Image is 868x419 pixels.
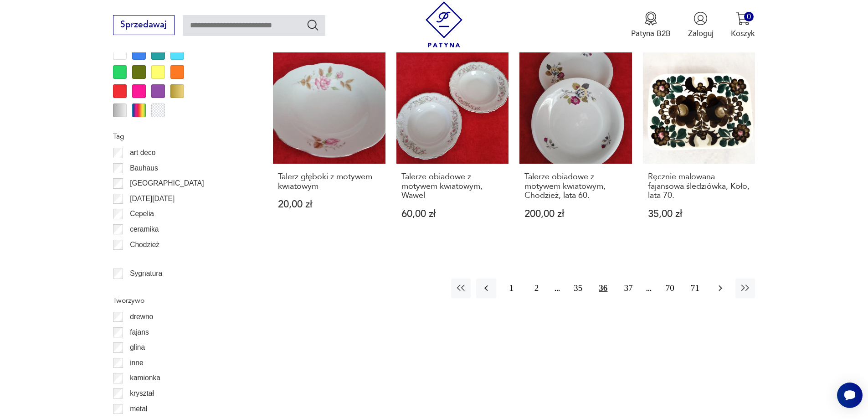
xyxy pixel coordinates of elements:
[130,193,175,205] p: [DATE][DATE]
[273,52,385,240] a: Talerz głęboki z motywem kwiatowymTalerz głęboki z motywem kwiatowym20,00 zł
[519,52,632,240] a: Talerze obiadowe z motywem kwiatowym, Chodzież, lata 60.Talerze obiadowe z motywem kwiatowym, Cho...
[568,279,588,298] button: 35
[502,279,521,298] button: 1
[401,172,504,200] h3: Talerze obiadowe z motywem kwiatowym, Wawel
[113,15,175,35] button: Sprzedawaj
[685,279,705,298] button: 71
[421,1,467,47] img: Patyna - sklep z meblami i dekoracjami vintage
[130,326,149,338] p: fajans
[524,209,627,219] p: 200,00 zł
[130,403,147,415] p: metal
[648,172,750,200] h3: Ręcznie malowana fajansowa śledziówka, Koło, lata 70.
[396,52,509,240] a: Talerze obiadowe z motywem kwiatowym, WawelTalerze obiadowe z motywem kwiatowym, Wawel60,00 zł
[130,341,145,353] p: glina
[731,28,755,39] p: Koszyk
[688,11,714,39] button: Zaloguj
[631,28,671,39] p: Patyna B2B
[130,311,153,323] p: drewno
[660,279,680,298] button: 70
[644,11,658,26] img: Ikona medalu
[643,52,755,240] a: Ręcznie malowana fajansowa śledziówka, Koło, lata 70.Ręcznie malowana fajansowa śledziówka, Koło,...
[130,268,162,279] p: Sygnatura
[130,254,157,266] p: Ćmielów
[278,172,380,191] h3: Talerz głęboki z motywem kwiatowym
[130,208,154,220] p: Cepelia
[593,279,613,298] button: 36
[130,357,143,369] p: inne
[837,383,863,408] iframe: Smartsupp widget button
[130,147,155,159] p: art deco
[618,279,638,298] button: 37
[736,11,750,26] img: Ikona koszyka
[113,295,247,306] p: Tworzywo
[130,177,204,189] p: [GEOGRAPHIC_DATA]
[130,239,159,251] p: Chodzież
[524,172,627,200] h3: Talerze obiadowe z motywem kwiatowym, Chodzież, lata 60.
[631,11,671,39] button: Patyna B2B
[278,200,380,209] p: 20,00 zł
[631,11,671,39] a: Ikona medaluPatyna B2B
[527,279,546,298] button: 2
[401,209,504,219] p: 60,00 zł
[306,18,319,31] button: Szukaj
[688,28,714,39] p: Zaloguj
[648,209,750,219] p: 35,00 zł
[693,11,708,26] img: Ikonka użytkownika
[130,223,159,235] p: ceramika
[130,388,154,399] p: kryształ
[130,162,158,174] p: Bauhaus
[130,372,160,384] p: kamionka
[113,22,175,29] a: Sprzedawaj
[731,11,755,39] button: 0Koszyk
[744,12,754,21] div: 0
[113,130,247,142] p: Tag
